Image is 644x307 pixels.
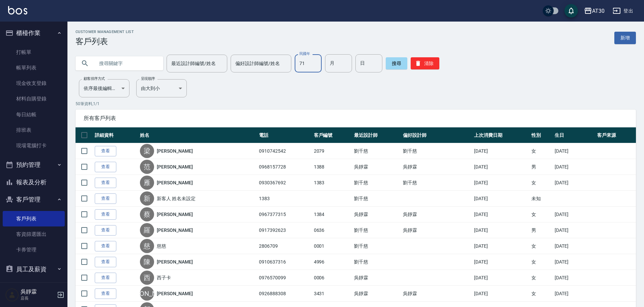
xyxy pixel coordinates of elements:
th: 客戶來源 [595,127,636,143]
img: Logo [8,6,27,14]
div: 由大到小 [136,79,187,97]
div: 蔡 [140,207,154,221]
a: 查看 [95,288,116,299]
td: 1383 [312,175,352,191]
td: 劉千慈 [352,175,401,191]
td: [DATE] [553,175,595,191]
th: 電話 [257,127,312,143]
td: 0636 [312,222,352,238]
a: 客戶列表 [3,211,65,226]
td: [DATE] [472,286,530,302]
div: 西 [140,271,154,285]
button: 櫃檯作業 [3,24,65,42]
td: 吳靜霖 [352,286,401,302]
a: 慈慈 [157,243,166,249]
a: 查看 [95,162,116,172]
td: 男 [530,222,553,238]
a: [PERSON_NAME] [157,211,193,218]
label: 民國年 [299,51,310,56]
button: 商品管理 [3,278,65,295]
td: [DATE] [553,159,595,175]
td: 4996 [312,254,352,270]
td: 0967377315 [257,207,312,222]
a: [PERSON_NAME] [157,148,193,154]
td: 2079 [312,143,352,159]
td: 1383 [257,191,312,207]
a: 卡券管理 [3,242,65,257]
td: 劉千慈 [352,191,401,207]
div: 羅 [140,223,154,237]
td: 女 [530,207,553,222]
th: 生日 [553,127,595,143]
td: 男 [530,159,553,175]
td: 女 [530,270,553,286]
label: 顧客排序方式 [84,76,105,81]
a: 西子卡 [157,274,171,281]
button: 員工及薪資 [3,260,65,278]
button: AT30 [581,4,607,18]
td: [DATE] [472,222,530,238]
label: 呈現順序 [141,76,155,81]
td: 0976570099 [257,270,312,286]
div: 陳 [140,255,154,269]
a: 現金收支登錄 [3,75,65,91]
th: 詳細資料 [93,127,138,143]
a: 排班表 [3,122,65,138]
a: 打帳單 [3,44,65,60]
button: 報表及分析 [3,174,65,191]
div: 梁 [140,144,154,158]
button: 預約管理 [3,156,65,174]
a: [PERSON_NAME] [157,258,193,265]
div: 依序最後編輯時間 [79,79,129,97]
td: [DATE] [472,207,530,222]
td: [DATE] [553,270,595,286]
td: 女 [530,143,553,159]
td: 未知 [530,191,553,207]
td: [DATE] [472,191,530,207]
a: 查看 [95,273,116,283]
td: 吳靜霖 [401,207,472,222]
td: 0968157728 [257,159,312,175]
td: 劉千慈 [401,175,472,191]
td: 劉千慈 [352,238,401,254]
td: 0926888308 [257,286,312,302]
a: 帳單列表 [3,60,65,75]
td: 吳靜霖 [352,270,401,286]
th: 姓名 [138,127,257,143]
td: [DATE] [553,254,595,270]
div: 范 [140,160,154,174]
p: 50 筆資料, 1 / 1 [76,101,636,107]
th: 上次消費日期 [472,127,530,143]
td: 女 [530,175,553,191]
a: 查看 [95,209,116,220]
td: 1384 [312,207,352,222]
button: save [564,4,578,18]
th: 客戶編號 [312,127,352,143]
td: 3431 [312,286,352,302]
td: [DATE] [553,238,595,254]
a: [PERSON_NAME] [157,290,193,297]
p: 店長 [21,295,55,301]
td: 0917392623 [257,222,312,238]
td: 吳靜霖 [352,159,401,175]
td: 1388 [312,159,352,175]
a: 新增 [614,32,636,44]
h2: Customer Management List [76,30,134,34]
input: 搜尋關鍵字 [94,54,158,72]
a: 材料自購登錄 [3,91,65,106]
a: 查看 [95,146,116,156]
div: [PERSON_NAME] [140,286,154,301]
td: 吳靜霖 [401,286,472,302]
img: Person [5,288,19,302]
td: 劉千慈 [401,143,472,159]
div: 新 [140,191,154,206]
td: 0930367692 [257,175,312,191]
div: 慈 [140,239,154,253]
td: 0910742542 [257,143,312,159]
a: [PERSON_NAME] [157,179,193,186]
button: 清除 [411,57,439,69]
span: 所有客戶列表 [84,115,628,122]
a: [PERSON_NAME] [157,227,193,234]
td: 劉千慈 [352,222,401,238]
td: 吳靜霖 [352,207,401,222]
